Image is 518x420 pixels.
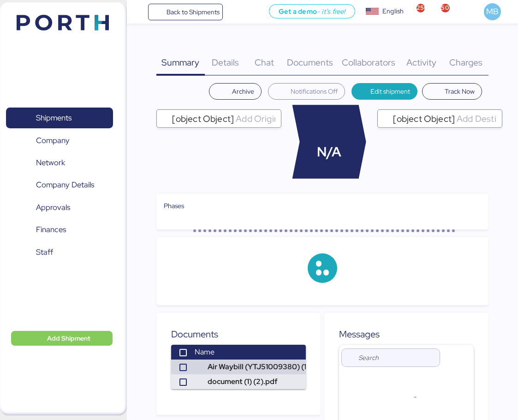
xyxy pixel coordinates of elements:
[212,56,239,68] span: Details
[161,56,199,68] span: Summary
[164,201,482,211] div: Phases
[36,134,70,147] span: Company
[36,156,65,169] span: Network
[6,108,113,129] a: Shipments
[36,178,94,192] span: Company Details
[6,197,113,218] a: Approvals
[406,56,436,68] span: Activity
[455,113,498,124] input: [object Object]
[317,142,341,162] span: N/A
[291,86,338,97] span: Notifications Off
[486,6,499,18] span: MB
[172,114,234,123] span: [object Object]
[287,56,333,68] span: Documents
[132,4,148,20] button: Menu
[6,174,113,196] a: Company Details
[209,83,262,100] button: Archive
[351,83,417,100] button: Edit shipment
[449,56,482,68] span: Charges
[36,201,70,214] span: Approvals
[191,374,331,389] td: document (1) (2).pdf
[6,242,113,263] a: Staff
[339,327,474,341] div: Messages
[167,6,220,18] span: Back to Shipments
[393,114,455,123] span: [object Object]
[36,223,66,236] span: Finances
[6,219,113,240] a: Finances
[6,130,113,151] a: Company
[382,6,404,16] div: English
[47,333,90,344] span: Add Shipment
[11,331,113,346] button: Add Shipment
[36,111,71,125] span: Shipments
[445,86,475,97] span: Track Now
[171,327,306,341] div: Documents
[422,83,482,100] button: Track Now
[234,113,277,124] input: [object Object]
[148,4,223,20] a: Back to Shipments
[342,56,395,68] span: Collaborators
[195,347,214,357] span: Name
[6,152,113,174] a: Network
[255,56,274,68] span: Chat
[370,86,410,97] span: Edit shipment
[191,360,331,374] td: Air Waybill (YTJ51009380) (1).pdf
[268,83,345,100] button: Notifications Off
[358,348,435,367] input: Search
[232,86,254,97] span: Archive
[36,246,53,259] span: Staff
